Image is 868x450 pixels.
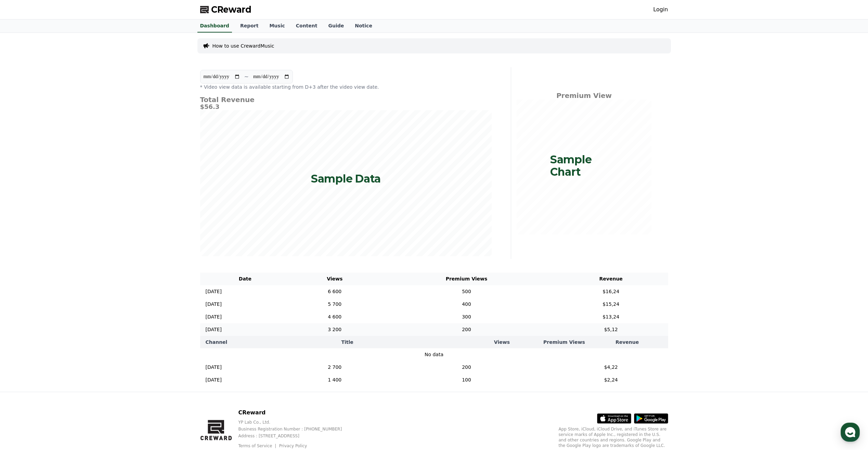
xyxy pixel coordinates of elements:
td: $15,24 [554,298,668,311]
th: Premium Views [379,273,554,285]
a: Guide [323,20,349,33]
td: 2 700 [290,361,379,374]
th: Revenue [586,336,668,348]
p: [DATE] [206,326,222,333]
td: 3 200 [290,323,379,336]
p: ~ [244,73,249,81]
a: CReward [200,4,251,15]
span: Settings [101,227,118,233]
p: Business Registration Number : [PHONE_NUMBER] [238,426,353,432]
td: 200 [379,323,554,336]
td: $16,24 [554,285,668,298]
th: Revenue [554,273,668,285]
td: 4 600 [290,311,379,323]
td: 300 [379,311,554,323]
th: Channel [200,336,233,348]
td: 100 [379,374,554,386]
th: Views [290,273,379,285]
td: 6 600 [290,285,379,298]
p: [DATE] [206,364,222,371]
h4: Premium View [517,92,652,99]
a: Music [264,20,290,33]
span: Home [17,227,29,233]
a: Dashboard [197,20,232,33]
th: Date [200,273,290,285]
span: CReward [211,4,251,15]
td: 5 700 [290,298,379,311]
p: [DATE] [206,288,222,295]
h4: Total Revenue [200,96,492,103]
p: CReward [238,409,353,417]
p: YP Lab Co., Ltd. [238,420,353,425]
td: $5,12 [554,323,668,336]
p: App Store, iCloud, iCloud Drive, and iTunes Store are service marks of Apple Inc., registered in ... [559,426,668,448]
th: Title [233,336,462,348]
p: [DATE] [206,301,222,308]
p: [DATE] [206,376,222,384]
a: Content [290,20,323,33]
td: $2,24 [554,374,668,386]
td: $4,22 [554,361,668,374]
a: Privacy Policy [279,443,307,448]
a: Messages [45,217,88,234]
a: Settings [88,217,131,234]
a: Report [235,20,264,33]
td: 400 [379,298,554,311]
p: No data [206,351,663,358]
p: [DATE] [206,313,222,321]
p: Address : [STREET_ADDRESS] [238,433,353,439]
td: 1 400 [290,374,379,386]
a: How to use CrewardMusic [212,42,274,49]
a: Notice [349,20,378,33]
p: * Video view data is available starting from D+3 after the video view date. [200,84,492,90]
th: Premium Views [542,336,586,348]
a: Terms of Service [238,443,277,448]
h5: $56.3 [200,103,492,110]
th: Views [462,336,542,348]
p: Sample Chart [550,153,618,178]
p: Sample Data [311,173,381,185]
td: 200 [379,361,554,374]
a: Home [2,217,45,234]
span: Messages [57,228,77,233]
td: $13,24 [554,311,668,323]
a: Login [653,5,668,14]
td: 500 [379,285,554,298]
